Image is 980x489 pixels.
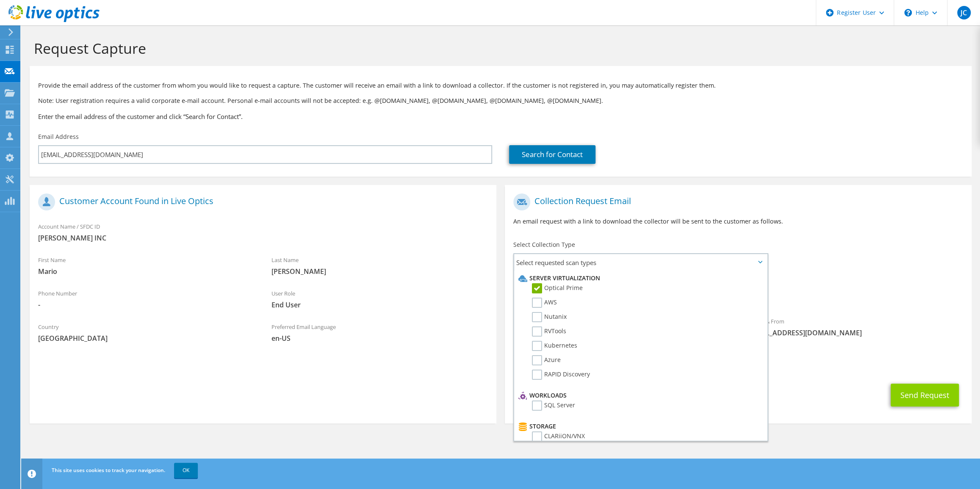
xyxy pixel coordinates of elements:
[271,267,488,276] span: [PERSON_NAME]
[514,254,767,271] span: Select requested scan types
[174,463,198,478] a: OK
[38,334,255,343] span: [GEOGRAPHIC_DATA]
[52,467,165,474] span: This site uses cookies to track your navigation.
[509,145,595,164] a: Search for Contact
[957,6,971,19] span: JC
[38,96,963,105] p: Note: User registration requires a valid corporate e-mail account. Personal e-mail accounts will ...
[30,218,496,247] div: Account Name / SFDC ID
[532,401,575,411] label: SQL Server
[505,274,972,308] div: Requested Collections
[532,326,566,337] label: RVTools
[516,273,763,283] li: Server Virtualization
[532,355,561,365] label: Azure
[532,370,590,380] label: RAPID Discovery
[904,9,912,17] svg: \n
[513,217,963,226] p: An email request with a link to download the collector will be sent to the customer as follows.
[263,285,496,314] div: User Role
[738,312,972,342] div: Sender & From
[516,390,763,401] li: Workloads
[532,431,585,442] label: CLARiiON/VNX
[505,312,738,342] div: To
[34,39,963,57] h1: Request Capture
[38,112,963,121] h3: Enter the email address of the customer and click “Search for Contact”.
[516,421,763,431] li: Storage
[532,341,577,351] label: Kubernetes
[505,346,972,375] div: CC & Reply To
[38,233,488,243] span: [PERSON_NAME] INC
[513,240,575,249] label: Select Collection Type
[891,384,959,406] button: Send Request
[30,318,263,347] div: Country
[747,328,963,337] span: [EMAIL_ADDRESS][DOMAIN_NAME]
[38,133,79,141] label: Email Address
[38,267,255,276] span: Mario
[513,193,959,210] h1: Collection Request Email
[30,285,263,314] div: Phone Number
[532,298,557,308] label: AWS
[263,251,496,280] div: Last Name
[38,81,963,90] p: Provide the email address of the customer from whom you would like to request a capture. The cust...
[30,251,263,280] div: First Name
[38,300,255,309] span: -
[271,300,488,309] span: End User
[271,334,488,343] span: en-US
[38,193,484,210] h1: Customer Account Found in Live Optics
[263,318,496,347] div: Preferred Email Language
[532,312,567,322] label: Nutanix
[532,283,583,293] label: Optical Prime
